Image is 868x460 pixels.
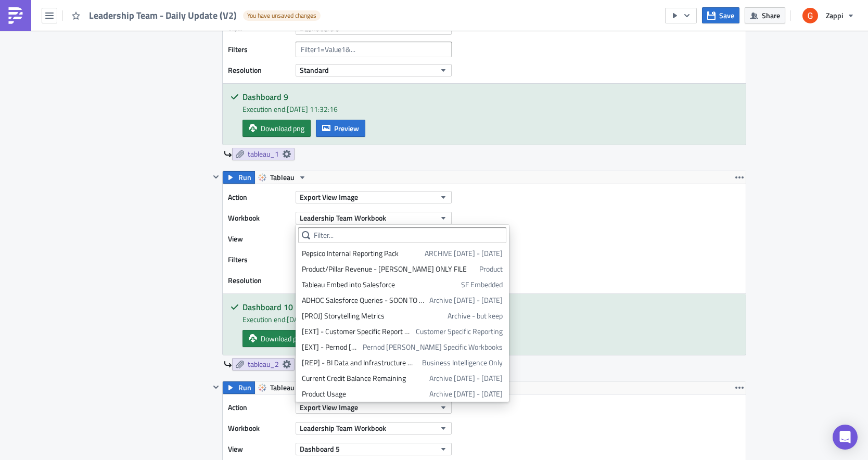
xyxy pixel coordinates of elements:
button: Standard [296,64,452,76]
div: Product Usage [302,389,426,399]
span: Run [238,171,251,184]
button: Hide content [210,381,222,393]
span: Archive [DATE] - [DATE] [429,373,503,384]
img: tableau_5 [4,73,45,81]
div: [REP] - BI Data and Infrastructure Monitoring Workbook [302,357,418,368]
div: Tableau Embed into Salesforce [302,279,457,290]
button: Dashboard 5 [296,443,452,455]
span: tableau_2 [248,360,279,369]
button: Tableau [254,171,310,184]
label: Action [228,400,290,415]
span: Save [719,10,734,21]
span: Download png [261,333,304,344]
img: Avatar [801,7,819,24]
span: Zappi [826,10,843,21]
input: Filter1=Value1&... [296,42,452,57]
img: tableau_3 [4,50,45,58]
label: Resolution [228,273,290,288]
span: Pernod [PERSON_NAME] Specific Workbooks [363,342,503,352]
button: Preview [316,120,365,137]
div: Open Intercom Messenger [833,425,858,450]
a: HERE [91,16,111,24]
span: Business Intelligence Only [422,357,503,368]
span: Customer Specific Reporting [416,326,503,337]
body: Rich Text Area. Press ALT-0 for help. [4,4,497,104]
div: [PROJ] Storytelling Metrics [302,311,444,321]
img: tableau_2 [4,39,45,47]
button: Save [702,7,739,23]
div: Execution end: [DATE] 11:32:16 [242,104,738,114]
label: Action [228,189,290,205]
span: SF Embedded [461,279,503,290]
button: Leadership Team Workbook [296,422,452,435]
h5: Dashboard 9 [242,93,738,101]
span: Leadership Team Workbook [300,423,386,433]
button: Zappi [796,4,860,27]
span: A link to the Dashboards is [4,16,111,24]
span: Export View Image [300,191,358,202]
span: Archive - but keep [448,311,503,321]
span: Archive [DATE] - [DATE] [429,389,503,399]
span: Dashboard 5 [300,443,340,454]
a: Download png [242,120,311,137]
span: Tableau [270,171,295,184]
button: Run [223,171,255,184]
span: Download png [261,123,304,134]
label: Resolution [228,62,290,78]
span: Product [479,264,503,274]
label: Workbook [228,210,290,226]
span: Leadership Team Workbook [300,212,386,223]
button: Leadership Team Workbook [296,212,452,224]
label: View [228,231,290,247]
button: Tableau [254,381,310,394]
div: Product/Pillar Revenue - [PERSON_NAME] ONLY FILE [302,264,476,274]
h5: Dashboard 10 [242,303,738,311]
div: Pepsico Internal Reporting Pack [302,248,421,259]
button: Share [745,7,785,23]
img: tableau_1 [4,27,45,35]
div: [EXT] - Pernod Ricard Reporting [302,342,359,352]
div: [EXT] - Customer Specific Report TEMPLATE [302,326,412,337]
label: Filters [228,42,290,57]
img: tableau_4 [4,61,45,70]
span: Archive [DATE] - [DATE] [429,295,503,305]
label: View [228,441,290,457]
button: Export View Image [296,191,452,203]
button: Run [223,381,255,394]
span: Please find your daily update below. [4,4,120,12]
span: Share [762,10,780,21]
label: Filters [228,252,290,267]
div: Execution end: [DATE] 11:32:13 [242,314,738,325]
span: tableau_1 [248,149,279,159]
span: Export View Image [300,402,358,413]
span: Leadership Team - Daily Update (V2) [89,9,238,21]
a: tableau_1 [232,148,295,160]
span: ARCHIVE [DATE] - [DATE] [425,248,503,259]
span: Preview [334,123,359,134]
input: Filter... [298,227,506,243]
img: PushMetrics [7,7,24,24]
span: Standard [300,65,329,75]
a: Download png [242,330,311,347]
div: ADHOC Salesforce Queries - SOON TO BE ARCHIVED - PLEASE MOVE TO REPLACEMENT - DETAILS INSIDE WORK... [302,295,426,305]
label: Workbook [228,420,290,436]
a: tableau_2 [232,358,295,370]
img: tableau_6 [4,84,45,93]
span: Tableau [270,381,295,394]
button: Hide content [210,171,222,183]
span: You have unsaved changes [247,11,316,20]
button: Export View Image [296,401,452,414]
span: Run [238,381,251,394]
div: Current Credit Balance Remaining [302,373,426,384]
